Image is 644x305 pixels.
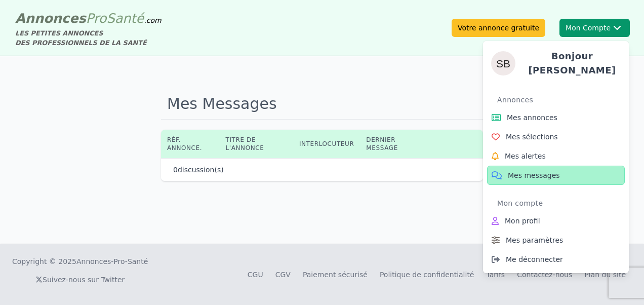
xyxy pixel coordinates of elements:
th: Titre de l'annonce [220,130,293,158]
a: Plan du site [584,271,626,279]
a: CGU [248,271,263,279]
a: Paiement sécurisé [303,271,368,279]
a: Tarifs [486,271,505,279]
a: AnnoncesProSanté.com [15,11,162,26]
p: discussion(s) [173,165,224,175]
span: Mes alertes [505,151,546,161]
span: Santé [106,11,144,26]
th: Réf. annonce. [161,130,220,158]
span: Pro [86,11,107,26]
a: Mes messages [487,166,625,185]
div: LES PETITES ANNONCES DES PROFESSIONNELS DE LA SANTÉ [15,28,162,48]
span: Annonces [15,11,86,26]
span: Mes messages [508,170,560,180]
h4: Bonjour [PERSON_NAME] [524,49,621,78]
a: Mes alertes [487,146,625,166]
span: Mes paramètres [506,235,563,245]
a: Politique de confidentialité [380,271,474,279]
div: Copyright © 2025 [12,256,148,266]
div: Annonces [497,92,625,108]
a: Me déconnecter [487,250,625,269]
span: Mes annonces [507,112,557,123]
h1: Mes Messages [161,89,483,120]
span: Me déconnecter [506,254,563,264]
span: 0 [173,166,178,174]
th: Dernier message [360,130,426,158]
a: Contactez-nous [517,271,572,279]
a: Mes sélections [487,127,625,146]
span: .com [144,16,161,24]
th: Interlocuteur [293,130,360,158]
a: Mon profil [487,211,625,231]
a: Mes annonces [487,108,625,127]
a: Annonces-Pro-Santé [76,256,148,266]
span: Mes sélections [506,132,558,142]
div: Mon compte [497,195,625,211]
a: Suivez-nous sur Twitter [35,276,125,284]
button: Mon ComptesandraBonjour [PERSON_NAME]AnnoncesMes annoncesMes sélectionsMes alertesMes messagesMon... [559,19,630,37]
a: Votre annonce gratuite [452,19,545,37]
img: sandra [491,51,515,75]
a: CGV [275,271,291,279]
span: Mon profil [505,216,540,226]
a: Mes paramètres [487,231,625,250]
